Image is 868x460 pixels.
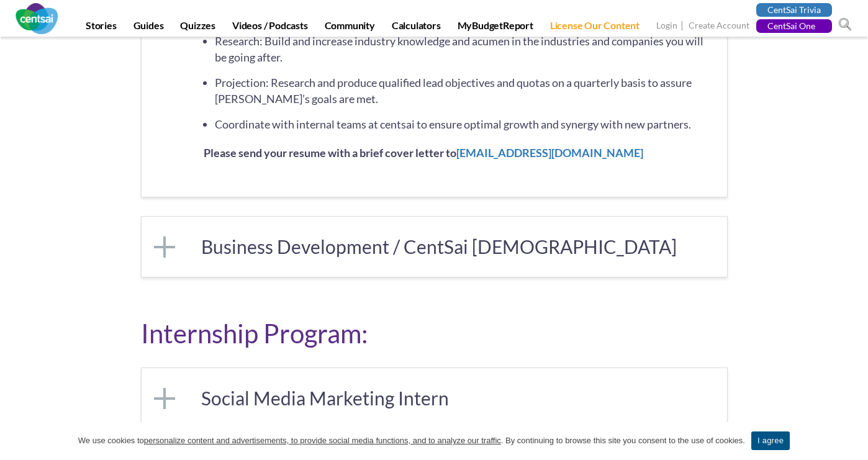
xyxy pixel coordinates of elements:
li: Coordinate with internal teams at centsai to ensure optimal growth and synergy with new partners. [215,116,715,132]
a: Login [656,20,677,33]
a: I agree [751,431,790,450]
a: CentSai Trivia [756,3,832,17]
a: Guides [126,19,171,37]
h2: Internship Program: [141,315,728,352]
span: | [679,19,687,33]
a: Create Account [689,20,749,33]
a: Calculators [384,19,448,37]
li: Research: Build and increase industry knowledge and acumen in the industries and companies you wi... [215,33,715,65]
a: [EMAIL_ADDRESS][DOMAIN_NAME] [456,146,643,160]
a: Quizzes [173,19,223,37]
u: personalize content and advertisements, to provide social media functions, and to analyze our tra... [144,436,501,445]
a: MyBudgetReport [450,19,541,37]
a: Stories [78,19,124,37]
strong: Please send your resume with a brief cover letter to [204,146,643,160]
img: CentSai [16,3,58,34]
a: Social Media Marketing Intern [142,368,727,428]
li: Projection: Research and produce qualified lead objectives and quotas on a quarterly basis to ass... [215,74,715,107]
a: Community [317,19,382,37]
a: I agree [846,435,859,447]
a: Videos / Podcasts [225,19,315,37]
a: CentSai One [756,19,832,33]
span: We use cookies to . By continuing to browse this site you consent to the use of cookies. [78,435,745,447]
a: License Our Content [543,19,647,37]
a: Business Development / CentSai [DEMOGRAPHIC_DATA] [142,217,727,277]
